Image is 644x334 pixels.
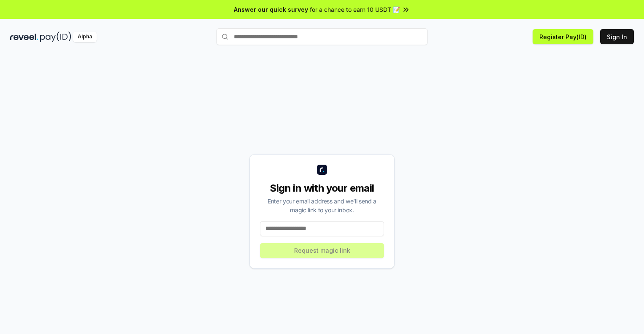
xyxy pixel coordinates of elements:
div: Sign in with your email [260,182,384,195]
div: Enter your email address and we’ll send a magic link to your inbox. [260,197,384,214]
span: Answer our quick survey [234,5,308,14]
img: logo_small [317,165,327,175]
span: for a chance to earn 10 USDT 📝 [310,5,400,14]
button: Register Pay(ID) [533,29,593,44]
div: Alpha [73,32,97,42]
img: pay_id [40,32,71,42]
img: reveel_dark [10,32,38,42]
button: Sign In [600,29,634,44]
